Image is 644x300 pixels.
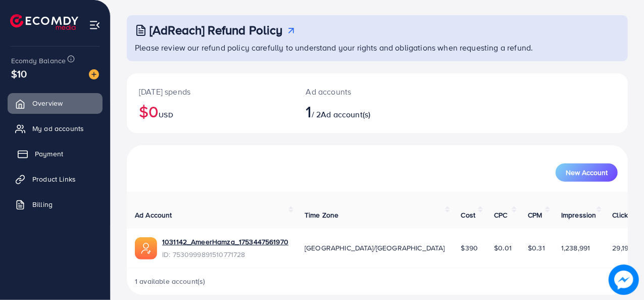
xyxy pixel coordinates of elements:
span: Ad account(s) [321,109,370,120]
span: Ecomdy Balance [11,56,66,66]
span: $0.31 [528,243,545,253]
span: Billing [32,199,53,209]
p: Please review our refund policy carefully to understand your rights and obligations when requesti... [135,41,622,54]
img: image [609,265,639,295]
span: Overview [32,98,63,108]
a: Overview [8,93,103,113]
span: 29,199 [613,243,633,253]
img: logo [10,14,78,30]
span: Impression [561,210,597,220]
span: 1 [306,100,312,123]
span: 1 available account(s) [135,276,206,286]
span: $390 [461,243,478,253]
span: Payment [35,149,63,159]
a: Product Links [8,169,103,189]
span: CPM [528,210,542,220]
span: Cost [461,210,476,220]
span: Product Links [32,174,76,184]
img: ic-ads-acc.e4c84228.svg [135,237,157,260]
button: New Account [556,163,618,182]
a: 1031142_AmeerHamza_1753447561970 [162,237,288,247]
span: New Account [566,169,608,176]
h2: / 2 [306,102,407,121]
a: My ad accounts [8,118,103,139]
span: [GEOGRAPHIC_DATA]/[GEOGRAPHIC_DATA] [305,243,445,253]
span: $0.01 [494,243,512,253]
span: $10 [11,66,27,81]
p: Ad accounts [306,85,407,98]
img: image [89,69,99,79]
p: [DATE] spends [139,85,282,98]
span: 1,238,991 [561,243,590,253]
span: CPC [494,210,507,220]
h3: [AdReach] Refund Policy [150,23,283,37]
span: My ad accounts [32,123,84,134]
h2: $0 [139,102,282,121]
span: ID: 7530999891510771728 [162,249,288,260]
a: Payment [8,144,103,164]
span: USD [159,110,173,120]
span: Time Zone [305,210,338,220]
span: Clicks [613,210,632,220]
a: Billing [8,194,103,215]
span: Ad Account [135,210,172,220]
img: menu [89,19,101,31]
